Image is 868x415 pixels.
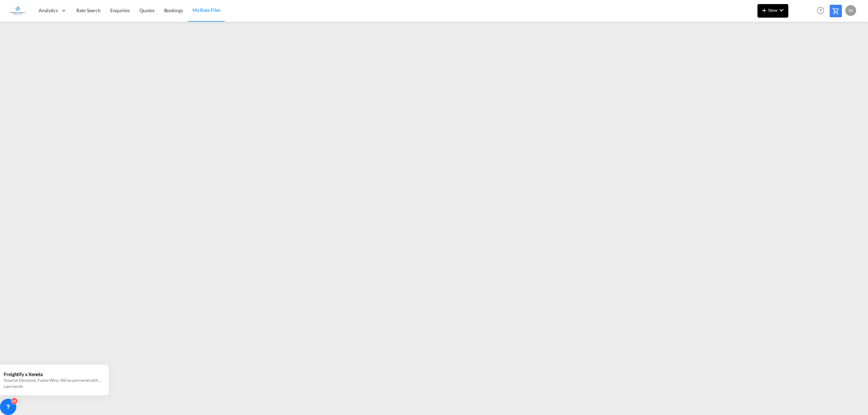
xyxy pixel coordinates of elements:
[815,5,830,17] div: Help
[76,7,101,13] span: Rate Search
[845,5,856,16] div: M
[757,4,788,18] button: icon-plus 400-fgNewicon-chevron-down
[10,3,25,18] img: e1326340b7c511ef854e8d6a806141ad.jpg
[760,7,786,13] span: New
[193,7,220,13] span: My Rate Files
[777,6,786,14] md-icon: icon-chevron-down
[815,5,826,16] span: Help
[139,7,154,13] span: Quotes
[164,7,183,13] span: Bookings
[39,7,58,14] span: Analytics
[760,6,768,14] md-icon: icon-plus 400-fg
[110,7,130,13] span: Enquiries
